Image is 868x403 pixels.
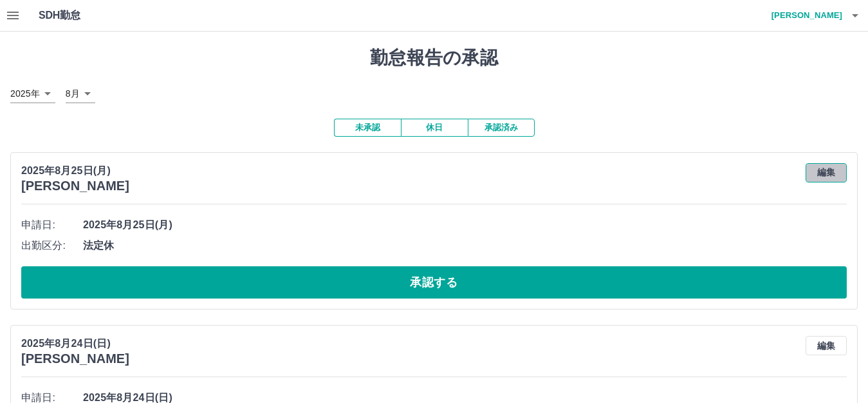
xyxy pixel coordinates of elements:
[10,47,858,69] h1: 勤怠報告の承認
[806,163,847,182] button: 編集
[468,119,535,137] button: 承認済み
[21,351,129,366] h3: [PERSON_NAME]
[21,179,129,193] h3: [PERSON_NAME]
[66,84,95,103] div: 8月
[21,163,129,179] p: 2025年8月25日(月)
[21,238,83,253] span: 出勤区分:
[334,119,401,137] button: 未承認
[21,217,83,233] span: 申請日:
[21,266,847,299] button: 承認する
[806,336,847,355] button: 編集
[401,119,468,137] button: 休日
[21,336,129,351] p: 2025年8月24日(日)
[10,84,55,103] div: 2025年
[83,238,847,253] span: 法定休
[83,217,847,233] span: 2025年8月25日(月)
